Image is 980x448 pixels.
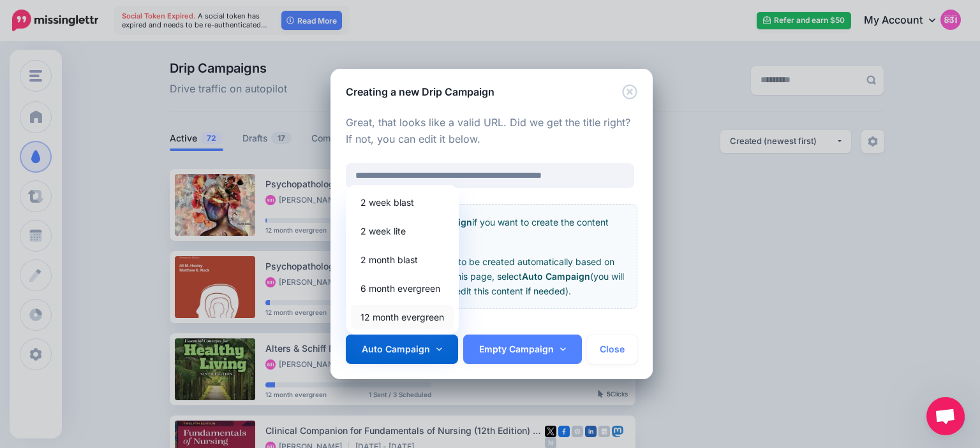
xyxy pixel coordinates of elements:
[346,335,458,364] a: Auto Campaign
[346,84,494,99] h5: Creating a new Drip Campaign
[357,254,627,298] p: If you'd like the content to be created automatically based on the content we find on this page, ...
[351,219,454,243] a: 2 week lite
[351,305,454,329] a: 12 month evergreen
[351,247,454,272] a: 2 month blast
[351,190,454,215] a: 2 week blast
[522,271,590,282] b: Auto Campaign
[346,115,637,148] p: Great, that looks like a valid URL. Did we get the title right? If not, you can edit it below.
[622,84,637,100] button: Close
[357,215,627,244] p: Create an if you want to create the content yourself.
[351,276,454,301] a: 6 month evergreen
[587,335,637,364] button: Close
[463,335,582,364] a: Empty Campaign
